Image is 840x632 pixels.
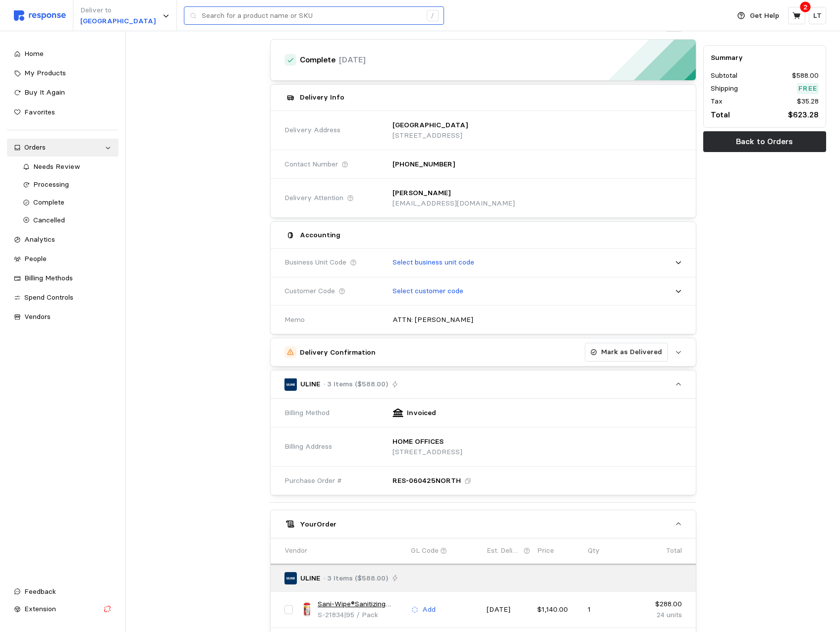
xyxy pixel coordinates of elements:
[7,45,118,63] a: Home
[392,315,473,325] p: ATTN: [PERSON_NAME]
[284,315,305,325] span: Memo
[33,198,64,207] span: Complete
[788,108,819,121] p: $623.28
[300,379,320,390] p: ULINE
[202,7,421,25] input: Search for a product name or SKU
[392,436,444,447] p: HOME OFFICES
[300,347,376,358] h5: Delivery Confirmation
[392,120,468,131] p: [GEOGRAPHIC_DATA]
[7,289,118,307] a: Spend Controls
[24,293,73,302] span: Spend Controls
[7,64,118,82] a: My Products
[24,142,101,153] div: Orders
[7,231,118,249] a: Analytics
[588,604,631,615] p: 1
[392,447,462,458] p: [STREET_ADDRESS]
[487,545,522,556] p: Est. Delivery
[300,230,340,240] h5: Accounting
[284,257,346,268] span: Business Unit Code
[300,54,336,66] h4: Complete
[411,604,436,616] button: Add
[537,545,554,556] p: Price
[422,604,436,615] p: Add
[392,159,455,170] p: [PHONE_NUMBER]
[33,215,65,224] span: Cancelled
[601,347,662,358] p: Mark as Delivered
[24,49,44,58] span: Home
[392,130,468,141] p: [STREET_ADDRESS]
[33,180,69,189] span: Processing
[7,583,118,601] button: Feedback
[284,286,335,297] span: Customer Code
[24,604,56,613] span: Extension
[392,286,463,297] p: Select customer code
[271,370,696,398] button: ULINE· 3 Items ($588.00)
[16,158,119,176] a: Needs Review
[7,600,118,618] button: Extension
[24,68,66,77] span: My Products
[638,610,682,621] p: 24 units
[24,273,73,282] span: Billing Methods
[284,159,338,170] span: Contact Number
[711,96,723,107] p: Tax
[7,84,118,102] a: Buy It Again
[24,312,51,321] span: Vendors
[427,10,439,22] div: /
[16,194,119,211] a: Complete
[392,188,450,199] p: [PERSON_NAME]
[638,599,682,610] p: $288.00
[16,176,119,194] a: Processing
[411,545,439,556] p: GL Code
[271,510,696,538] button: YourOrder
[537,604,581,615] p: $1,140.00
[588,545,600,556] p: Qty
[487,604,530,615] p: [DATE]
[7,250,118,268] a: People
[284,193,343,204] span: Delivery Attention
[7,308,118,326] a: Vendors
[24,107,55,116] span: Favorites
[318,599,404,610] a: Sani-Wipe®Sanitizing Wipes - 95 ct
[736,135,793,148] p: Back to Orders
[703,131,826,152] button: Back to Orders
[798,83,817,94] p: Free
[14,10,66,21] img: svg%3e
[324,379,388,390] p: · 3 Items ($588.00)
[585,343,668,362] button: Mark as Delivered
[407,408,436,419] p: Invoiced
[318,610,344,619] span: S-21834
[24,587,56,596] span: Feedback
[666,545,682,556] p: Total
[803,1,808,12] p: 2
[711,108,730,121] p: Total
[392,257,474,268] p: Select business unit code
[24,235,55,244] span: Analytics
[16,211,119,229] a: Cancelled
[284,441,332,452] span: Billing Address
[7,104,118,121] a: Favorites
[797,96,819,107] p: $35.28
[324,573,388,584] p: · 3 Items ($588.00)
[300,602,314,617] img: S-21834_US
[711,83,738,94] p: Shipping
[300,519,336,529] h5: Your Order
[80,16,156,27] p: [GEOGRAPHIC_DATA]
[339,53,366,66] p: [DATE]
[300,92,344,103] h5: Delivery Info
[711,53,819,63] h5: Summary
[300,573,320,584] p: ULINE
[731,6,785,25] button: Get Help
[813,10,822,21] p: LT
[7,269,118,287] a: Billing Methods
[284,545,307,556] p: Vendor
[284,408,330,419] span: Billing Method
[750,10,779,21] p: Get Help
[271,399,696,495] div: ULINE· 3 Items ($588.00)
[24,88,65,97] span: Buy It Again
[80,5,156,16] p: Deliver to
[24,254,47,263] span: People
[284,475,342,486] span: Purchase Order #
[344,610,378,619] span: | 95 / Pack
[809,7,826,24] button: LT
[392,198,515,209] p: [EMAIL_ADDRESS][DOMAIN_NAME]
